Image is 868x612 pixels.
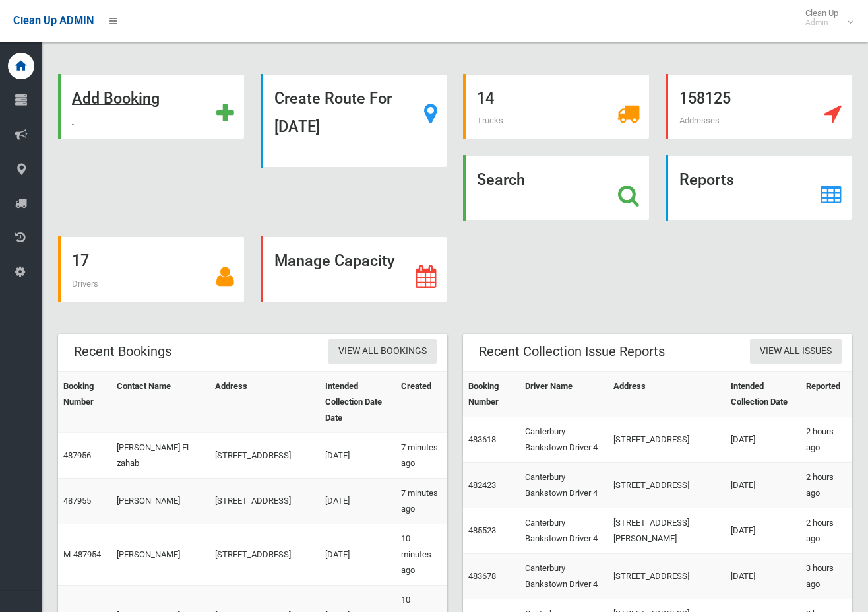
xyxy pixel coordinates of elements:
[520,462,608,508] td: Canterbury Bankstown Driver 4
[396,524,447,585] td: 10 minutes ago
[801,462,852,508] td: 2 hours ago
[608,417,726,462] td: [STREET_ADDRESS]
[396,432,447,478] td: 7 minutes ago
[468,526,496,535] a: 485523
[608,508,726,553] td: [STREET_ADDRESS][PERSON_NAME]
[608,553,726,599] td: [STREET_ADDRESS]
[477,116,503,125] span: Trucks
[477,170,525,189] strong: Search
[58,339,187,364] header: Recent Bookings
[520,417,608,462] td: Canterbury Bankstown Driver 4
[801,553,852,599] td: 3 hours ago
[320,371,396,432] th: Intended Collection Date Date
[210,371,320,432] th: Address
[210,524,320,585] td: [STREET_ADDRESS]
[679,170,734,189] strong: Reports
[463,339,681,364] header: Recent Collection Issue Reports
[274,89,392,136] strong: Create Route For [DATE]
[726,508,800,553] td: [DATE]
[799,8,852,28] span: Clean Up
[396,371,447,432] th: Created
[111,524,210,585] td: [PERSON_NAME]
[63,450,91,460] a: 487956
[726,553,800,599] td: [DATE]
[63,496,91,506] a: 487955
[608,462,726,508] td: [STREET_ADDRESS]
[463,155,650,221] a: Search
[396,478,447,524] td: 7 minutes ago
[520,508,608,553] td: Canterbury Bankstown Driver 4
[72,89,160,108] strong: Add Booking
[320,478,396,524] td: [DATE]
[320,524,396,585] td: [DATE]
[468,434,496,444] a: 483618
[666,155,852,221] a: Reports
[463,371,520,417] th: Booking Number
[805,18,838,28] small: Admin
[750,339,842,364] a: View All Issues
[63,549,101,559] a: M-487954
[58,74,245,139] a: Add Booking
[477,89,494,108] strong: 14
[468,480,496,490] a: 482423
[261,74,447,168] a: Create Route For [DATE]
[726,462,800,508] td: [DATE]
[13,15,94,27] span: Clean Up ADMIN
[58,371,111,432] th: Booking Number
[726,371,800,417] th: Intended Collection Date
[463,74,650,139] a: 14 Trucks
[210,478,320,524] td: [STREET_ADDRESS]
[608,371,726,417] th: Address
[520,371,608,417] th: Driver Name
[111,432,210,478] td: [PERSON_NAME] El zahab
[468,571,496,581] a: 483678
[320,432,396,478] td: [DATE]
[679,89,731,108] strong: 158125
[328,339,437,364] a: View All Bookings
[666,74,852,139] a: 158125 Addresses
[111,371,210,432] th: Contact Name
[520,553,608,599] td: Canterbury Bankstown Driver 4
[58,236,245,302] a: 17 Drivers
[726,417,800,462] td: [DATE]
[274,252,394,270] strong: Manage Capacity
[801,417,852,462] td: 2 hours ago
[72,252,89,270] strong: 17
[801,508,852,553] td: 2 hours ago
[210,432,320,478] td: [STREET_ADDRESS]
[679,116,720,125] span: Addresses
[261,236,447,302] a: Manage Capacity
[111,478,210,524] td: [PERSON_NAME]
[72,279,98,289] span: Drivers
[801,371,852,417] th: Reported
